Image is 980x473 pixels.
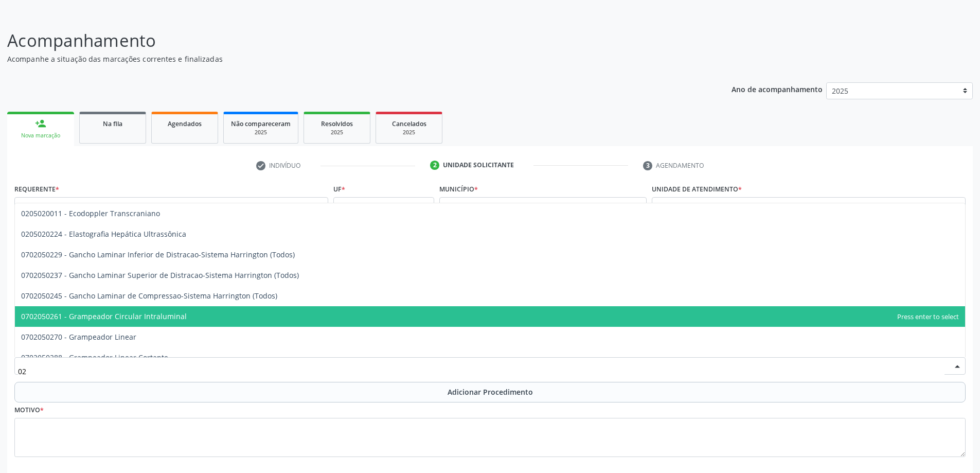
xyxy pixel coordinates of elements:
span: 0205020011 - Ecodoppler Transcraniano [21,208,160,218]
button: Adicionar Procedimento [14,382,966,402]
label: UF [333,181,345,197]
input: Buscar por procedimento [18,361,945,381]
div: 2025 [311,129,363,136]
div: Unidade solicitante [443,161,514,170]
span: Adicionar Procedimento [448,387,533,397]
span: 0702050229 - Gancho Laminar Inferior de Distracao-Sistema Harrington (Todos) [21,250,295,259]
span: 0702050261 - Grampeador Circular Intraluminal [21,311,187,321]
div: 2025 [383,129,435,136]
div: 2 [430,161,439,170]
span: 0702050270 - Grampeador Linear [21,332,136,342]
p: Ano de acompanhamento [732,82,823,95]
span: [PERSON_NAME] [443,201,626,211]
span: Não compareceram [231,119,291,128]
span: 0702050245 - Gancho Laminar de Compressao-Sistema Harrington (Todos) [21,291,277,301]
span: Médico(a) [18,201,307,211]
div: Nova marcação [14,132,67,139]
span: Agendados [168,119,202,128]
label: Requerente [14,181,59,197]
p: Acompanhamento [7,28,683,54]
span: Resolvidos [321,119,353,128]
span: Na fila [103,119,122,128]
label: Município [439,181,478,197]
div: person_add [35,118,46,129]
span: 0702050237 - Gancho Laminar Superior de Distracao-Sistema Harrington (Todos) [21,270,299,280]
label: Unidade de atendimento [652,181,742,197]
span: 0702050288 - Grampeador Linear Cortante [21,353,168,362]
span: Unidade de Saude da Familia Barra Nova [655,201,945,211]
p: Acompanhe a situação das marcações correntes e finalizadas [7,54,683,64]
div: 2025 [231,129,291,136]
span: AL [337,201,414,211]
span: Cancelados [392,119,426,128]
label: Motivo [14,402,44,418]
span: 0205020224 - Elastografia Hepática Ultrassônica [21,229,186,239]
